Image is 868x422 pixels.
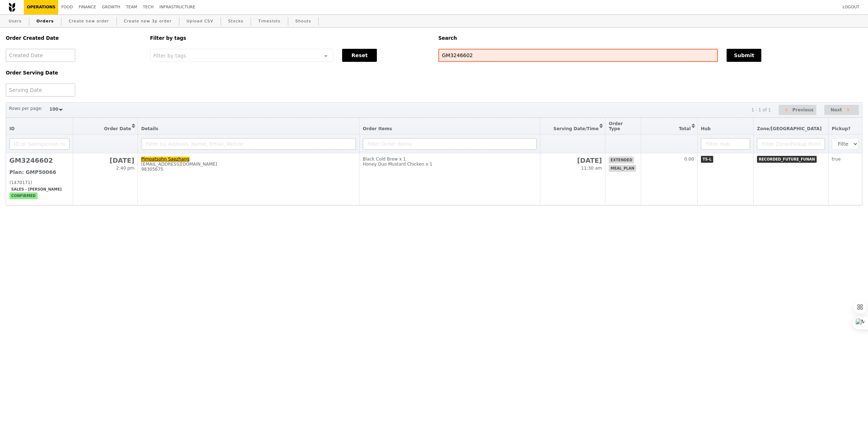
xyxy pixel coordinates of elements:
[141,126,158,131] span: Details
[76,157,135,164] h2: [DATE]
[121,15,175,28] a: Create new 3p order
[34,15,57,28] a: Orders
[9,138,69,150] input: ID or Salesperson name
[757,126,822,131] span: Zone/[GEOGRAPHIC_DATA]
[184,15,216,28] a: Upload CSV
[9,169,69,175] h3: Plan: GMP50066
[150,35,430,41] h5: Filter by tags
[363,126,392,131] span: Order Items
[66,15,112,28] a: Create new order
[225,15,246,28] a: Stocks
[9,180,69,185] div: (1470171)
[609,121,623,131] span: Order Type
[832,126,851,131] span: Pickup?
[544,157,602,164] h2: [DATE]
[701,156,714,163] span: TS-L
[9,126,14,131] span: ID
[141,138,356,150] input: Filter by Address, Name, Email, Mobile
[342,49,377,62] button: Reset
[727,49,761,62] button: Submit
[6,84,75,97] input: Serving Date
[116,166,134,171] span: 2:40 pm
[438,35,862,41] h5: Search
[438,49,718,62] input: Search any field
[701,138,750,150] input: Filter Hub
[153,52,186,59] span: Filter by tags
[141,167,356,172] div: 98305675
[6,15,25,28] a: Users
[363,138,537,150] input: Filter Order Items
[363,162,537,167] div: Honey Duo Mustard Chicken x 1
[9,157,69,164] h2: GM3246602
[830,106,842,114] span: Next
[6,70,141,76] h5: Order Serving Date
[363,157,537,162] div: Black Cold Brew x 1
[255,15,283,28] a: Timeslots
[6,49,75,62] input: Created Date
[824,105,859,115] button: Next
[293,15,314,28] a: Shouts
[581,166,602,171] span: 11:30 am
[6,35,141,41] h5: Order Created Date
[684,157,694,162] span: 0.00
[9,105,43,112] label: Rows per page:
[9,186,63,193] span: Sales - [PERSON_NAME]
[9,3,15,12] img: Grain logo
[832,157,841,162] span: true
[757,138,825,150] input: Filter Zone/Pickup Point
[141,162,356,167] div: [EMAIL_ADDRESS][DOMAIN_NAME]
[609,165,636,172] span: meal_plan
[757,156,817,163] span: RECORDED_FUTURE_FUNAN
[141,157,189,162] a: Pimpatsohn Saezhang
[9,192,38,199] span: confirmed
[609,157,634,163] span: extended
[751,107,771,112] div: 1 - 1 of 1
[792,106,814,114] span: Previous
[779,105,816,115] button: Previous
[701,126,711,131] span: Hub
